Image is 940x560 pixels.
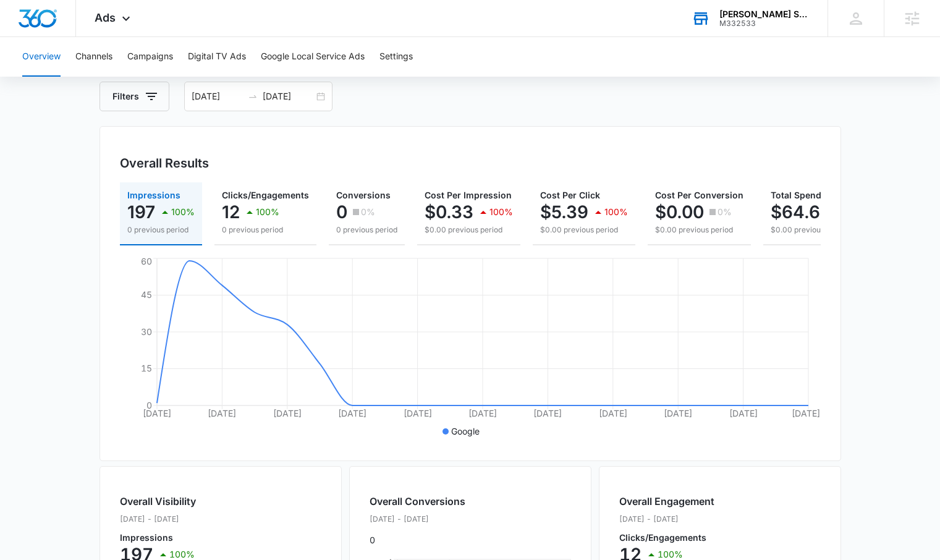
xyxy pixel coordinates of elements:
[123,72,133,82] img: tab_keywords_by_traffic_grey.svg
[20,32,30,42] img: website_grey.svg
[658,550,683,559] p: 100%
[533,408,562,418] tspan: [DATE]
[141,363,152,373] tspan: 15
[719,9,810,19] div: account name
[425,224,513,235] p: $0.00 previous period
[619,514,714,525] p: [DATE] - [DATE]
[771,202,831,222] p: $64.62
[771,224,870,235] p: $0.00 previous period
[540,224,628,235] p: $0.00 previous period
[336,190,391,200] span: Conversions
[20,20,30,30] img: logo_orange.svg
[425,202,473,222] p: $0.33
[273,408,301,418] tspan: [DATE]
[425,190,512,200] span: Cost Per Impression
[146,400,152,410] tspan: 0
[540,202,588,222] p: $5.39
[120,154,209,172] h3: Overall Results
[540,190,600,200] span: Cost Per Click
[403,408,431,418] tspan: [DATE]
[468,408,497,418] tspan: [DATE]
[100,82,169,111] button: Filters
[664,408,692,418] tspan: [DATE]
[248,91,258,101] span: swap-right
[361,208,375,216] p: 0%
[95,11,116,24] span: Ads
[598,408,627,418] tspan: [DATE]
[370,514,465,525] p: [DATE] - [DATE]
[655,202,704,222] p: $0.00
[137,73,208,81] div: Keywords by Traffic
[263,90,314,103] input: End date
[141,256,152,266] tspan: 60
[222,202,240,222] p: 12
[222,224,309,235] p: 0 previous period
[127,224,195,235] p: 0 previous period
[127,190,180,200] span: Impressions
[33,72,43,82] img: tab_domain_overview_orange.svg
[141,326,152,337] tspan: 30
[604,208,628,216] p: 100%
[655,190,743,200] span: Cost Per Conversion
[143,408,171,418] tspan: [DATE]
[141,289,152,300] tspan: 45
[248,91,258,101] span: to
[192,90,243,103] input: Start date
[370,494,465,546] div: 0
[655,224,743,235] p: $0.00 previous period
[338,408,366,418] tspan: [DATE]
[379,37,413,77] button: Settings
[171,208,195,216] p: 100%
[47,73,111,81] div: Domain Overview
[370,494,465,509] h2: Overall Conversions
[127,202,155,222] p: 197
[619,533,714,542] p: Clicks/Engagements
[22,37,61,77] button: Overview
[792,408,820,418] tspan: [DATE]
[729,408,757,418] tspan: [DATE]
[208,408,236,418] tspan: [DATE]
[336,202,347,222] p: 0
[261,37,365,77] button: Google Local Service Ads
[489,208,513,216] p: 100%
[32,32,136,42] div: Domain: [DOMAIN_NAME]
[75,37,112,77] button: Channels
[256,208,279,216] p: 100%
[35,20,61,30] div: v 4.0.25
[451,425,480,438] p: Google
[771,190,821,200] span: Total Spend
[719,19,810,28] div: account id
[120,533,196,542] p: Impressions
[336,224,397,235] p: 0 previous period
[169,550,195,559] p: 100%
[222,190,309,200] span: Clicks/Engagements
[127,37,173,77] button: Campaigns
[718,208,732,216] p: 0%
[619,494,714,509] h2: Overall Engagement
[120,514,196,525] p: [DATE] - [DATE]
[188,37,246,77] button: Digital TV Ads
[120,494,196,509] h2: Overall Visibility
